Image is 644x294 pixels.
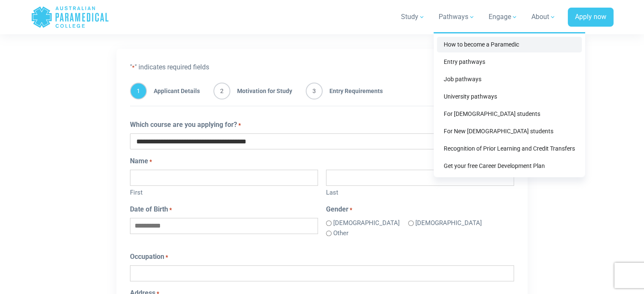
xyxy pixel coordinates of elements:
[484,5,523,29] a: Engage
[213,82,230,99] span: 2
[130,120,241,130] label: Which course are you applying for?
[306,82,323,99] span: 3
[437,106,582,122] a: For [DEMOGRAPHIC_DATA] students
[434,32,585,177] div: Pathways
[333,218,400,228] label: [DEMOGRAPHIC_DATA]
[437,54,582,70] a: Entry pathways
[437,71,582,87] a: Job pathways
[230,82,292,99] span: Motivation for Study
[434,5,480,29] a: Pathways
[130,186,318,198] label: First
[437,37,582,52] a: How to become a Paramedic
[130,252,168,262] label: Occupation
[326,186,514,198] label: Last
[415,218,482,228] label: [DEMOGRAPHIC_DATA]
[526,5,561,29] a: About
[437,141,582,157] a: Recognition of Prior Learning and Credit Transfers
[147,82,200,99] span: Applicant Details
[130,82,147,99] span: 1
[130,62,514,72] p: " " indicates required fields
[437,124,582,139] a: For New [DEMOGRAPHIC_DATA] students
[323,82,383,99] span: Entry Requirements
[31,3,109,31] a: Australian Paramedical College
[326,204,514,214] legend: Gender
[437,89,582,104] a: University pathways
[130,156,514,166] legend: Name
[396,5,430,29] a: Study
[437,158,582,174] a: Get your free Career Development Plan
[333,228,348,238] label: Other
[568,8,614,27] a: Apply now
[130,204,172,214] label: Date of Birth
